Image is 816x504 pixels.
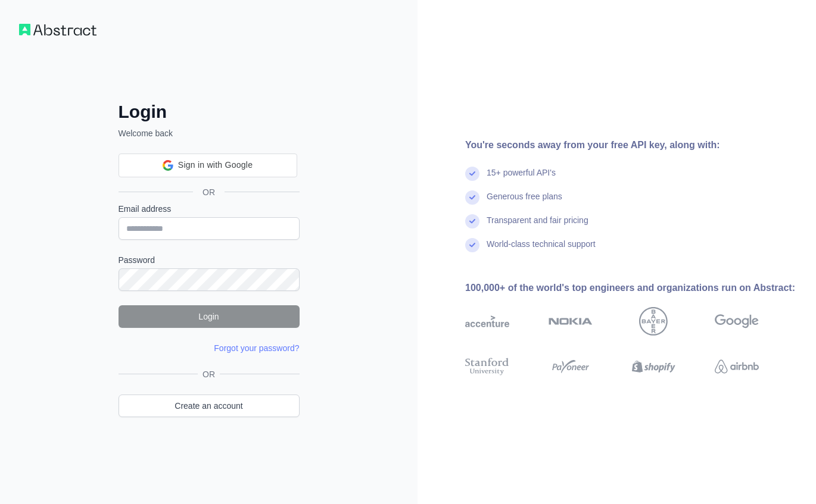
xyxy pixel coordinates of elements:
[193,186,225,198] span: OR
[465,190,479,205] img: check mark
[549,307,593,336] img: nokia
[119,395,300,417] a: Create an account
[465,214,479,228] img: check mark
[119,305,300,328] button: Login
[119,254,300,266] label: Password
[487,167,556,190] div: 15+ powerful API's
[715,356,759,378] img: airbnb
[19,24,96,36] img: Workflow
[178,159,253,171] span: Sign in with Google
[214,343,299,353] a: Forgot your password?
[639,307,668,336] img: bayer
[119,203,300,215] label: Email address
[465,307,509,336] img: accenture
[465,167,479,181] img: check mark
[487,190,562,214] div: Generous free plans
[465,138,797,152] div: You're seconds away from your free API key, along with:
[487,214,588,238] div: Transparent and fair pricing
[549,356,593,378] img: payoneer
[487,238,596,262] div: World-class technical support
[119,127,300,139] p: Welcome back
[465,238,479,252] img: check mark
[715,307,759,336] img: google
[119,154,297,177] div: Sign in with Google
[632,356,676,378] img: shopify
[465,281,797,295] div: 100,000+ of the world's top engineers and organizations run on Abstract:
[119,101,300,123] h2: Login
[198,368,220,380] span: OR
[465,356,509,378] img: stanford university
